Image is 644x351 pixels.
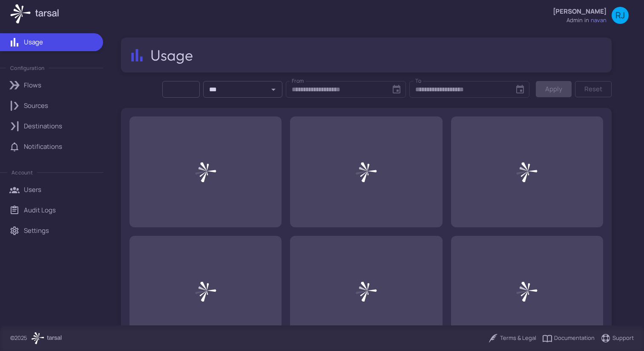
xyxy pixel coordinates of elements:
span: navan [591,16,607,25]
button: Open [267,84,279,96]
span: RJ [615,11,625,20]
img: Loading... [195,162,216,183]
img: Loading... [516,281,538,302]
p: [PERSON_NAME] [553,7,607,16]
label: To [415,77,421,85]
a: Documentation [542,333,595,343]
p: Settings [24,226,49,235]
h2: Usage [150,46,195,64]
img: Loading... [356,281,377,302]
img: Loading... [195,281,216,302]
a: Terms & Legal [488,333,536,343]
p: Configuration [10,64,44,72]
p: Audit Logs [24,206,56,215]
p: Usage [24,38,43,47]
p: Destinations [24,122,62,131]
p: Sources [24,101,48,110]
button: [PERSON_NAME]admininnavanRJ [548,3,634,28]
button: Apply [536,81,572,97]
button: Reset [575,81,612,97]
div: admin [566,16,583,25]
a: Support [601,333,634,343]
p: Account [11,169,32,176]
span: in [584,16,589,25]
img: Loading... [516,162,538,183]
p: Flows [24,81,41,90]
img: Loading... [356,162,377,183]
p: © 2025 [10,334,27,342]
p: Users [24,185,41,194]
p: Notifications [24,142,62,151]
label: From [292,77,304,85]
